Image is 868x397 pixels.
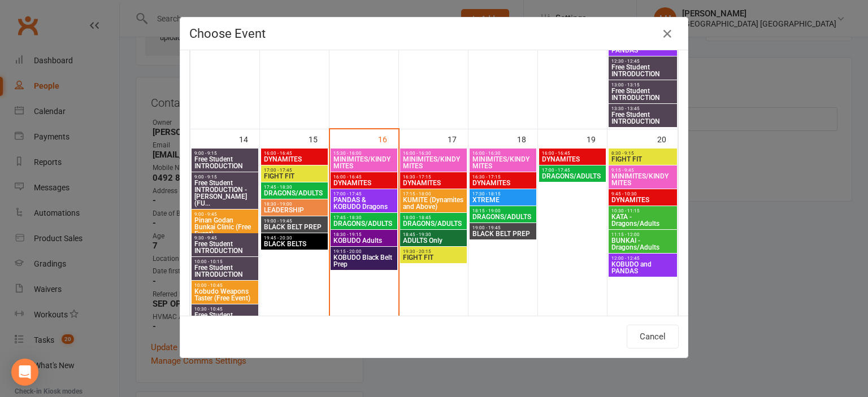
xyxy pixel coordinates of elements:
div: 14 [239,129,259,148]
span: DRAGONS/ADULTS [263,190,325,197]
span: 18:00 - 18:45 [402,215,465,220]
span: DRAGONS/ADULTS [402,220,465,227]
button: Close [658,25,676,43]
span: 9:45 - 10:30 [611,191,675,197]
span: 19:00 - 19:45 [263,219,325,224]
button: Cancel [627,325,679,348]
span: DYNAMITES [402,180,465,186]
span: Free Student INTRODUCTION [194,264,256,278]
span: Free Student INTRODUCTION [611,88,675,101]
span: 13:30 - 13:45 [611,106,675,111]
span: 16:00 - 16:30 [402,151,465,156]
span: 8:30 - 9:15 [611,151,675,156]
span: LEADERSHIP [263,207,325,213]
span: 16:30 - 17:15 [472,174,534,180]
span: KOBUDO Black Belt Prep [333,254,395,268]
span: 17:00 - 17:45 [541,168,604,173]
span: FIGHT FIT [263,173,325,180]
span: 16:00 - 16:30 [472,151,534,156]
span: 12:30 - 12:45 [611,59,675,64]
span: KUMITE (Dynamites and Above) [402,197,465,210]
span: Free Student INTRODUCTION [611,64,675,77]
span: KOBUDO and PANDAS [611,261,675,274]
span: 19:30 - 20:15 [402,249,465,254]
span: 18:30 - 19:15 [333,232,395,237]
span: 16:30 - 17:15 [402,174,465,180]
span: 12:00 - 12:45 [611,256,675,261]
span: MINIMITES/KINDYMITES [402,156,465,169]
div: 15 [309,129,329,148]
span: 18:30 - 19:00 [263,202,325,207]
span: MINIMITES/KINDYMITES [472,156,534,169]
div: 18 [517,129,537,148]
span: 9:00 - 9:15 [194,174,256,180]
div: 17 [448,129,468,148]
span: XTREME [472,197,534,203]
span: BLACK BELT PREP [263,224,325,230]
span: 17:45 - 18:30 [333,215,395,220]
span: 19:00 - 19:45 [472,225,534,230]
span: 17:45 - 18:30 [263,185,325,190]
span: FIGHT FIT [402,254,465,261]
span: Free Student INTRODUCTION - [PERSON_NAME] (FU... [194,180,256,207]
span: 17:15 - 18:00 [402,191,465,197]
span: 16:00 - 16:45 [541,151,604,156]
span: Kobudo Weapons Taster (Free Event) [194,288,256,302]
div: 16 [378,129,398,148]
span: 10:30 - 10:45 [194,307,256,312]
span: FIGHT FIT [611,156,675,163]
span: DYNAMITES [263,156,325,163]
span: BUNKAI - Dragons/Adults [611,237,675,251]
span: 15:30 - 16:00 [333,151,395,156]
span: BLACK BELT PREP [472,230,534,237]
span: 18:15 - 19:00 [472,208,534,213]
span: 10:00 - 10:15 [194,259,256,264]
span: DYNAMITES [611,197,675,203]
span: PANDAS & KOBUDO Dragons [333,197,395,210]
span: Pinan Godan Bunkai Clinic (Free Event) [194,217,256,237]
span: 9:15 - 9:45 [611,168,675,173]
span: Free Student INTRODUCTION [194,156,256,169]
span: DRAGONS/ADULTS [472,213,534,220]
span: MINIMITES/KINDYMITES [333,156,395,169]
span: BLACK BELTS [263,241,325,247]
span: 19:15 - 20:00 [333,249,395,254]
span: 17:00 - 17:45 [333,191,395,197]
span: 16:00 - 16:45 [333,174,395,180]
span: 16:00 - 16:45 [263,151,325,156]
span: DRAGONS/ADULTS [333,220,395,227]
span: 10:30 - 11:15 [611,208,675,213]
h4: Choose Event [189,27,679,41]
div: Open Intercom Messenger [11,359,38,386]
span: 17:30 - 18:15 [472,191,534,197]
span: 19:45 - 20:30 [263,235,325,241]
span: DRAGONS/ADULTS [541,173,604,180]
span: KATA - Dragons/Adults [611,213,675,227]
span: 18:45 - 19:30 [402,232,465,237]
span: DYNAMITES [541,156,604,163]
span: 9:00 - 9:45 [194,212,256,217]
span: Free Student INTRODUCTION [611,111,675,125]
span: 17:00 - 17:45 [263,168,325,173]
span: ADULTS Only [402,237,465,244]
div: 19 [587,129,607,148]
span: 10:00 - 10:45 [194,283,256,288]
span: DYNAMITES [333,180,395,186]
span: DYNAMITES [472,180,534,186]
span: Free Student INTRODUCTION [194,312,256,325]
span: Free Student INTRODUCTION [194,241,256,254]
span: 13:00 - 13:15 [611,82,675,88]
span: MINIMITES/KINDYMITES [611,173,675,186]
span: 9:30 - 9:45 [194,235,256,241]
span: 9:00 - 9:15 [194,151,256,156]
span: 11:15 - 12:00 [611,232,675,237]
span: KOBUDO Adults [333,237,395,244]
div: 20 [657,129,678,148]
